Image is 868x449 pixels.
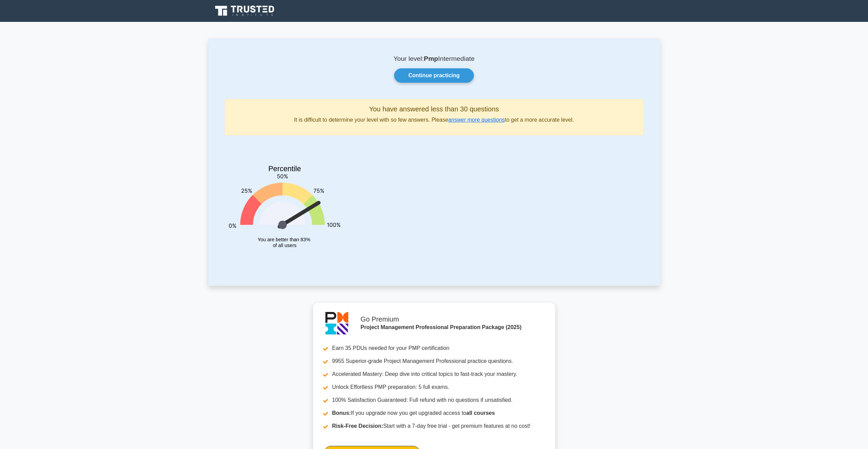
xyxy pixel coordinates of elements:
[225,55,644,63] p: Your level: Intermediate
[268,165,301,173] text: Percentile
[231,116,638,124] p: It is difficult to determine your level with so few answers. Please to get a more accurate level.
[231,105,638,113] h5: You have answered less than 30 questions
[448,117,505,123] a: answer more questions
[258,237,310,242] tspan: You are better than 83%
[424,55,438,62] b: Pmp
[394,68,474,83] a: Continue practicing
[273,243,296,248] tspan: of all users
